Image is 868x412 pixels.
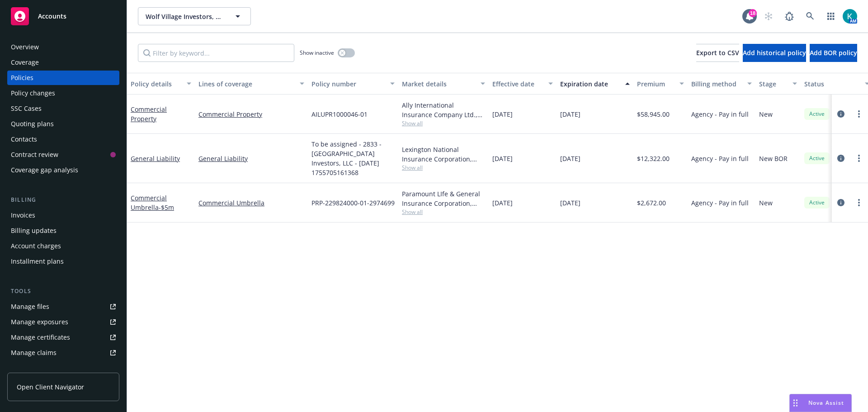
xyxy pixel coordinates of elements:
[402,79,475,89] div: Market details
[835,153,846,164] a: circleInformation
[7,315,119,329] a: Manage exposures
[7,55,119,70] a: Coverage
[808,199,826,207] span: Active
[402,208,485,216] span: Show all
[159,203,174,212] span: - $5m
[308,73,398,95] button: Policy number
[755,73,801,95] button: Stage
[633,73,688,95] button: Premium
[7,346,119,360] a: Manage claims
[637,198,666,208] span: $2,672.00
[7,299,119,314] a: Manage files
[11,315,68,329] div: Manage exposures
[759,79,787,89] div: Stage
[835,109,846,119] a: circleInformation
[195,73,308,95] button: Lines of coverage
[311,109,368,119] span: AILUPR1000046-01
[138,7,251,25] button: Wolf Village Investors, LLC
[11,117,54,131] div: Quoting plans
[759,154,788,163] span: New BOR
[843,9,857,24] img: photo
[691,79,742,89] div: Billing method
[789,394,852,412] button: Nova Assist
[11,299,49,314] div: Manage files
[808,399,844,407] span: Nova Assist
[7,361,119,375] a: Manage BORs
[7,287,119,296] div: Tools
[780,7,798,25] a: Report a Bug
[7,117,119,131] a: Quoting plans
[11,330,70,345] div: Manage certificates
[835,197,846,208] a: circleInformation
[402,100,485,119] div: Ally International Insurance Company Ltd., Ally Financial Inc., Amwins
[560,154,580,163] span: [DATE]
[808,154,826,162] span: Active
[131,194,174,212] a: Commercial Umbrella
[560,79,620,89] div: Expiration date
[637,154,670,163] span: $12,322.00
[131,79,181,89] div: Policy details
[300,49,334,57] span: Show inactive
[743,48,806,57] span: Add historical policy
[11,40,39,54] div: Overview
[759,7,778,25] a: Start snowing
[808,110,826,118] span: Active
[7,132,119,147] a: Contacts
[11,239,61,253] div: Account charges
[810,48,857,57] span: Add BOR policy
[759,198,773,208] span: New
[560,198,580,208] span: [DATE]
[11,254,64,269] div: Installment plans
[691,198,749,208] span: Agency - Pay in full
[7,4,119,29] a: Accounts
[138,44,294,62] input: Filter by keyword...
[7,254,119,269] a: Installment plans
[688,73,755,95] button: Billing method
[637,79,674,89] div: Premium
[691,154,749,163] span: Agency - Pay in full
[127,73,195,95] button: Policy details
[146,12,224,21] span: Wolf Village Investors, LLC
[17,382,84,392] span: Open Client Navigator
[7,195,119,204] div: Billing
[131,154,180,163] a: General Liability
[560,109,580,119] span: [DATE]
[7,71,119,85] a: Policies
[822,7,840,25] a: Switch app
[492,198,513,208] span: [DATE]
[854,153,864,164] a: more
[131,105,167,123] a: Commercial Property
[11,361,53,375] div: Manage BORs
[11,55,39,70] div: Coverage
[749,9,757,17] div: 18
[11,208,35,223] div: Invoices
[492,79,543,89] div: Effective date
[696,48,739,57] span: Export to CSV
[11,223,57,238] div: Billing updates
[198,109,304,119] a: Commercial Property
[696,44,739,62] button: Export to CSV
[557,73,633,95] button: Expiration date
[492,109,513,119] span: [DATE]
[7,147,119,162] a: Contract review
[854,109,864,119] a: more
[402,189,485,208] div: Paramount LIfe & General Insurance Corporation, Paramount Life & General Hldgs Corp, Great Point ...
[11,163,78,177] div: Coverage gap analysis
[7,330,119,345] a: Manage certificates
[489,73,557,95] button: Effective date
[804,79,859,89] div: Status
[11,132,37,147] div: Contacts
[790,394,801,412] div: Drag to move
[7,223,119,238] a: Billing updates
[11,346,57,360] div: Manage claims
[198,154,304,163] a: General Liability
[402,119,485,127] span: Show all
[637,109,670,119] span: $58,945.00
[11,147,58,162] div: Contract review
[311,198,395,208] span: PRP-229824000-01-2974699
[759,109,773,119] span: New
[801,7,819,25] a: Search
[743,44,806,62] button: Add historical policy
[311,79,385,89] div: Policy number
